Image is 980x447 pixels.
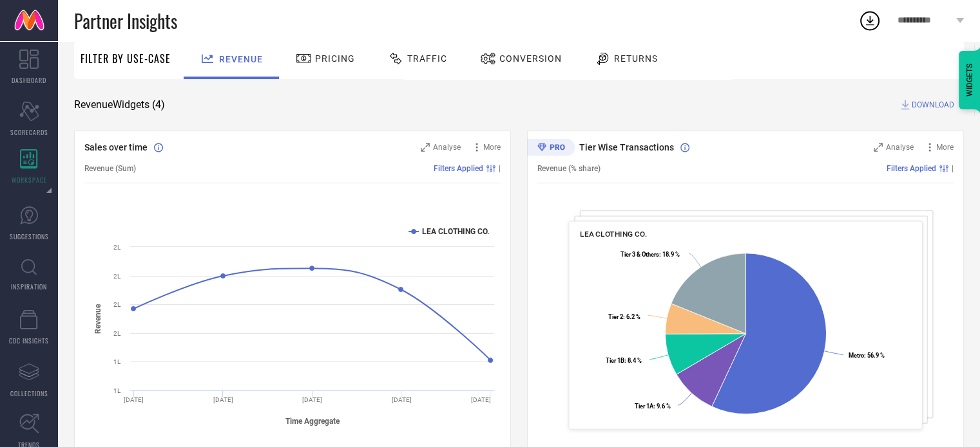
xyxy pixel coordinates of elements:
text: [DATE] [471,396,491,403]
span: Conversion [499,53,562,64]
text: 1L [113,358,121,365]
div: Open download list [858,9,881,32]
text: 2L [113,244,121,251]
span: Sales over time [84,142,148,152]
span: | [952,164,954,173]
tspan: Time Aggregate [285,417,340,426]
span: Tier Wise Transactions [579,142,674,152]
span: Revenue (Sum) [84,164,136,173]
text: : 9.6 % [634,403,670,410]
span: Filters Applied [887,164,936,173]
text: 2L [113,330,121,337]
span: COLLECTIONS [10,388,48,398]
text: [DATE] [124,396,144,403]
tspan: Tier 1A [634,403,653,410]
text: [DATE] [302,396,322,403]
text: : 8.4 % [606,357,642,364]
span: Revenue [219,54,263,64]
span: Filters Applied [434,164,483,173]
text: [DATE] [213,396,233,403]
span: SCORECARDS [10,127,48,137]
span: LEA CLOTHING CO. [580,230,647,239]
span: Traffic [407,53,447,64]
span: More [483,143,501,152]
svg: Zoom [874,143,883,152]
span: DOWNLOAD [912,98,954,111]
span: Partner Insights [74,8,177,34]
text: LEA CLOTHING CO. [422,227,489,236]
text: 2L [113,273,121,280]
div: Premium [527,139,575,158]
text: : 56.9 % [849,352,885,359]
svg: Zoom [421,143,430,152]
span: Analyse [433,143,461,152]
span: | [499,164,501,173]
tspan: Tier 3 & Others [620,251,659,258]
span: Filter By Use-Case [81,51,171,66]
span: SUGGESTIONS [10,232,49,241]
text: : 6.2 % [608,313,640,320]
span: Pricing [315,53,355,64]
tspan: Tier 1B [606,357,624,364]
tspan: Metro [849,352,864,359]
tspan: Revenue [93,303,102,333]
span: DASHBOARD [12,75,46,85]
text: : 18.9 % [620,251,680,258]
text: 2L [113,301,121,308]
span: Revenue Widgets ( 4 ) [74,98,165,111]
span: Revenue (% share) [537,164,600,173]
span: More [936,143,954,152]
span: CDC INSIGHTS [9,336,49,345]
text: [DATE] [391,396,411,403]
tspan: Tier 2 [608,313,623,320]
span: Analyse [886,143,914,152]
span: INSPIRATION [11,282,47,291]
span: WORKSPACE [12,175,47,185]
span: Returns [614,53,658,64]
text: 1L [113,387,121,394]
